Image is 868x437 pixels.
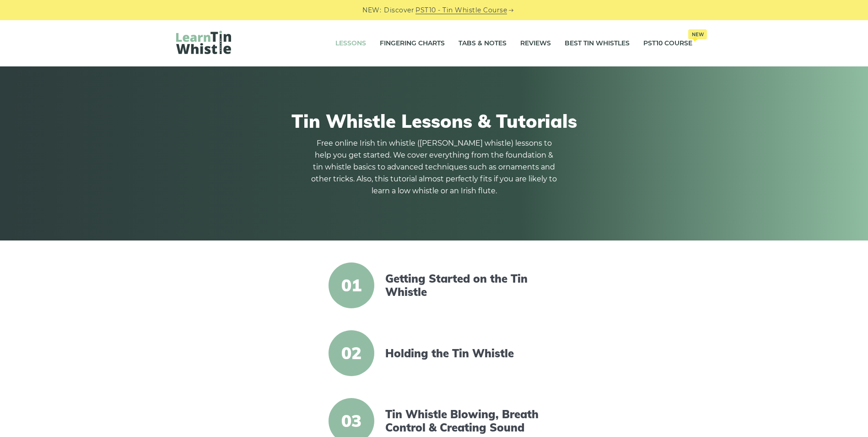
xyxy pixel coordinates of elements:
a: Lessons [335,32,366,55]
a: Tin Whistle Blowing, Breath Control & Creating Sound [385,408,543,434]
p: Free online Irish tin whistle ([PERSON_NAME] whistle) lessons to help you get started. We cover e... [311,137,558,197]
a: Getting Started on the Tin Whistle [385,272,543,299]
a: Best Tin Whistles [565,32,630,55]
a: PST10 CourseNew [643,32,692,55]
span: New [688,29,707,39]
img: LearnTinWhistle.com [176,31,231,54]
h1: Tin Whistle Lessons & Tutorials [176,110,692,132]
a: Fingering Charts [380,32,445,55]
a: Holding the Tin Whistle [385,347,543,360]
span: 01 [329,262,374,308]
span: 02 [329,330,374,376]
a: Reviews [520,32,551,55]
a: Tabs & Notes [458,32,507,55]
